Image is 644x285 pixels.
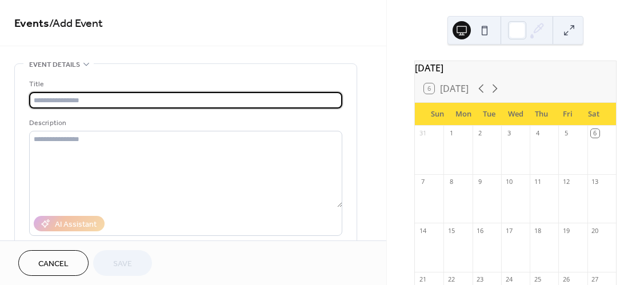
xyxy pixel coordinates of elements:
[502,103,529,126] div: Wed
[505,275,513,284] div: 24
[505,226,513,235] div: 17
[533,275,542,284] div: 25
[562,226,570,235] div: 19
[533,129,542,138] div: 4
[562,129,570,138] div: 5
[29,59,80,71] span: Event details
[418,275,427,284] div: 21
[447,275,455,284] div: 22
[418,178,427,186] div: 7
[450,103,477,126] div: Mon
[555,103,581,126] div: Fri
[424,103,450,126] div: Sun
[476,129,485,138] div: 2
[418,129,427,138] div: 31
[533,178,542,186] div: 11
[476,275,485,284] div: 23
[49,13,103,35] span: / Add Event
[447,226,455,235] div: 15
[591,178,599,186] div: 13
[415,61,616,75] div: [DATE]
[505,178,513,186] div: 10
[477,103,503,126] div: Tue
[562,178,570,186] div: 12
[591,226,599,235] div: 20
[447,129,455,138] div: 1
[533,226,542,235] div: 18
[562,275,570,284] div: 26
[14,13,49,35] a: Events
[529,103,555,126] div: Thu
[505,129,513,138] div: 3
[591,275,599,284] div: 27
[447,178,455,186] div: 8
[581,103,607,126] div: Sat
[418,226,427,235] div: 14
[591,129,599,138] div: 6
[29,117,340,129] div: Description
[29,78,340,90] div: Title
[38,258,69,270] span: Cancel
[476,226,485,235] div: 16
[18,250,89,276] button: Cancel
[476,178,485,186] div: 9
